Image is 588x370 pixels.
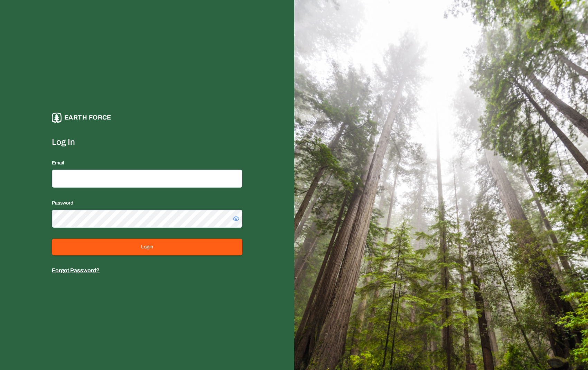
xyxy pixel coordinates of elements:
[52,113,62,123] img: earthforce-logo-white-uG4MPadI.svg
[52,160,64,165] label: Email
[52,136,242,148] label: Log In
[52,200,73,206] label: Password
[52,239,242,255] button: Login
[64,113,111,123] p: Earth force
[52,266,242,275] p: Forgot Password?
